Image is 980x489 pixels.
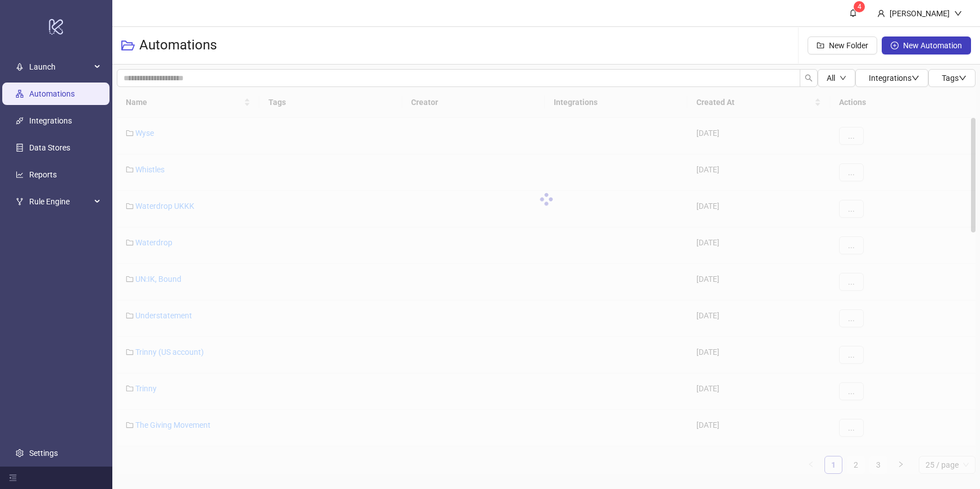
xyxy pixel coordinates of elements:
[959,74,967,82] span: down
[29,449,58,458] a: Settings
[911,74,919,82] span: down
[877,10,885,17] span: user
[869,74,919,83] span: Integrations
[29,116,72,125] a: Integrations
[942,74,967,83] span: Tags
[808,36,877,54] button: New Folder
[854,1,865,12] sup: 4
[891,42,899,49] span: plus-circle
[928,69,976,87] button: Tagsdown
[29,170,57,179] a: Reports
[885,7,954,20] div: [PERSON_NAME]
[29,190,91,213] span: Rule Engine
[855,69,928,87] button: Integrationsdown
[840,75,846,81] span: down
[16,63,24,71] span: rocket
[829,41,868,50] span: New Folder
[817,42,824,49] span: folder-add
[9,474,17,482] span: menu-fold
[903,41,962,50] span: New Automation
[121,39,135,52] span: folder-open
[805,74,813,82] span: search
[954,10,962,17] span: down
[29,56,91,78] span: Launch
[16,198,24,205] span: fork
[827,74,835,83] span: All
[29,143,70,152] a: Data Stores
[849,9,857,17] span: bell
[139,36,217,54] h3: Automations
[818,69,855,87] button: Alldown
[858,3,862,11] span: 4
[29,89,75,98] a: Automations
[882,36,971,54] button: New Automation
